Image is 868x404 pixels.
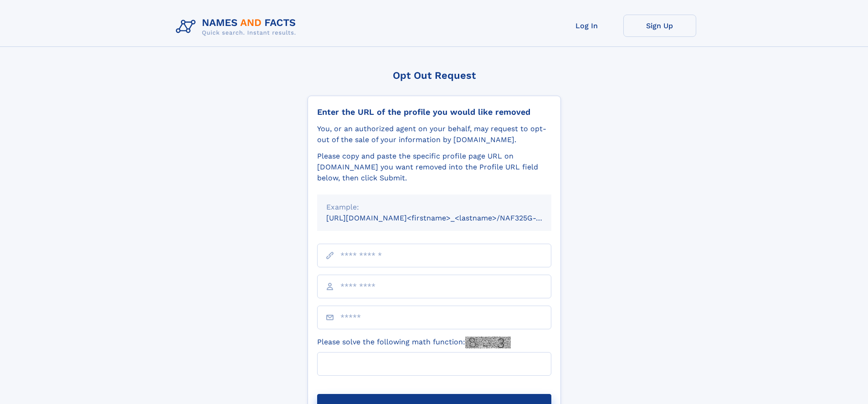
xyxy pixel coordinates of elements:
[317,107,551,117] div: Enter the URL of the profile you would like removed
[317,337,511,348] label: Please solve the following math function:
[326,214,569,222] small: [URL][DOMAIN_NAME]<firstname>_<lastname>/NAF325G-xxxxxxxx
[317,151,551,184] div: Please copy and paste the specific profile page URL on [DOMAIN_NAME] you want removed into the Pr...
[623,15,696,37] a: Sign Up
[550,15,623,37] a: Log In
[326,202,542,213] div: Example:
[308,70,561,81] div: Opt Out Request
[317,123,551,145] div: You, or an authorized agent on your behalf, may request to opt-out of the sale of your informatio...
[172,15,303,39] img: Logo Names and Facts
